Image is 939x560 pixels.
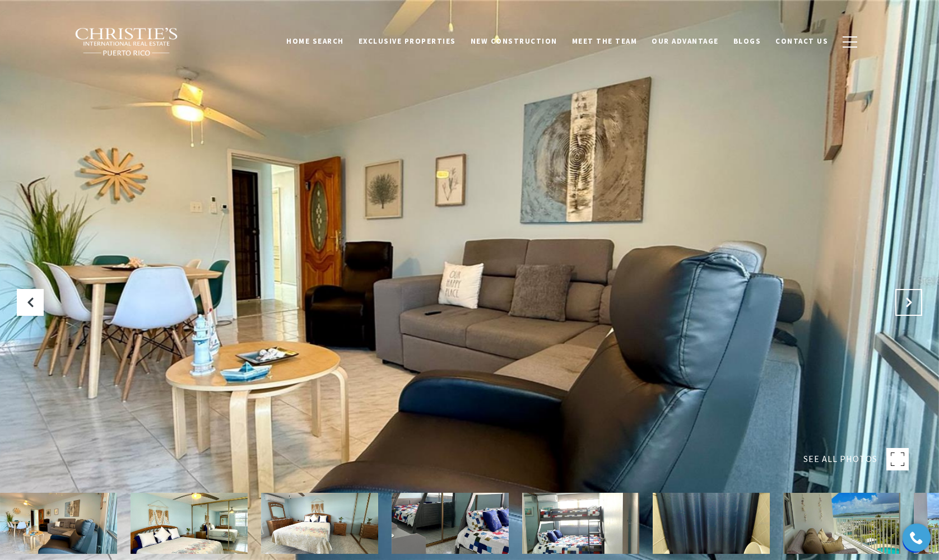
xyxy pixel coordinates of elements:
img: Christie's International Real Estate black text logo [75,27,179,57]
button: Next Slide [895,289,922,316]
button: button [835,26,864,58]
a: Our Advantage [644,31,726,52]
span: New Construction [471,36,557,46]
a: Home Search [279,31,351,52]
span: Our Advantage [652,36,719,46]
img: Tower II COND ISLETA MARINA II #6C [131,493,248,554]
a: New Construction [463,31,565,52]
span: Blogs [733,36,761,46]
span: SEE ALL PHOTOS [803,452,877,466]
span: Exclusive Properties [359,36,456,46]
a: Meet the Team [565,31,645,52]
span: Contact Us [775,36,828,46]
a: Blogs [726,31,769,52]
button: Previous Slide [17,289,44,316]
img: Tower II COND ISLETA MARINA II #6C [261,493,378,554]
img: Tower II COND ISLETA MARINA II #6C [783,493,900,554]
img: Tower II COND ISLETA MARINA II #6C [522,493,639,554]
img: Tower II COND ISLETA MARINA II #6C [392,493,509,554]
img: Tower II COND ISLETA MARINA II #6C [653,493,770,554]
a: Exclusive Properties [351,31,463,52]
